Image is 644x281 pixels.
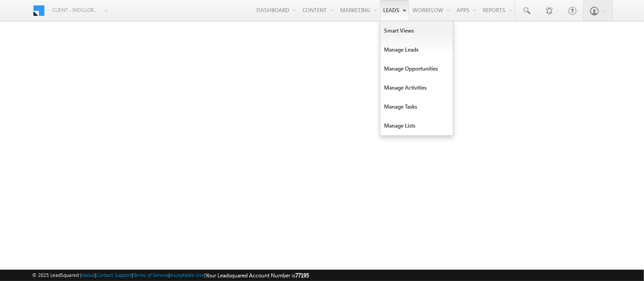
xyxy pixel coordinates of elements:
[133,272,168,278] a: Terms of Service
[206,272,309,279] span: Your Leadsquared Account Number is
[96,272,132,278] a: Contact Support
[82,272,95,278] a: About
[380,116,453,135] a: Manage Lists
[380,78,453,97] a: Manage Activities
[295,272,309,279] span: 77195
[380,59,453,78] a: Manage Opportunities
[380,21,453,40] a: Smart Views
[170,272,204,278] a: Acceptable Use
[52,5,100,14] span: Client - indglobal2 (77195)
[380,97,453,116] a: Manage Tasks
[380,40,453,59] a: Manage Leads
[32,271,309,280] span: © 2025 LeadSquared | | | | |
